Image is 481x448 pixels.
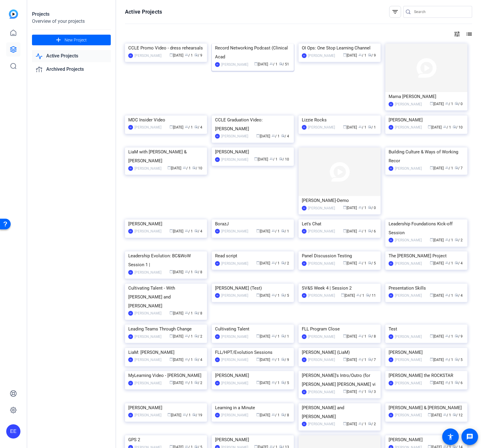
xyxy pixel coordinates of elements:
[272,229,280,233] span: / 1
[302,44,377,52] div: OI Ops: One Stop Learning Channel
[169,229,183,233] span: [DATE]
[430,334,433,338] span: calendar_today
[389,115,464,124] div: [PERSON_NAME]
[395,166,422,171] div: [PERSON_NAME]
[194,311,202,315] span: / 8
[308,261,335,266] div: [PERSON_NAME]
[455,102,458,105] span: radio
[453,125,463,129] span: / 10
[455,238,458,241] span: radio
[128,147,204,165] div: LiaM with [PERSON_NAME] & [PERSON_NAME]
[358,334,362,338] span: group
[256,261,260,264] span: calendar_today
[221,157,248,163] div: [PERSON_NAME]
[194,270,202,274] span: / 8
[445,261,453,265] span: / 1
[185,229,188,232] span: group
[308,228,335,234] div: [PERSON_NAME]
[183,166,186,169] span: group
[256,229,270,233] span: [DATE]
[128,284,204,310] div: Cultivating Talent - With [PERSON_NAME] and [PERSON_NAME]
[169,357,173,361] span: calendar_today
[134,228,161,234] div: [PERSON_NAME]
[368,206,376,210] span: / 0
[445,166,453,170] span: / 1
[366,293,376,298] span: / 11
[395,357,422,363] div: [PERSON_NAME]
[128,311,133,316] div: EE
[343,357,347,361] span: calendar_today
[343,334,357,338] span: [DATE]
[215,134,220,139] div: EE
[368,261,376,265] span: / 5
[430,102,444,106] span: [DATE]
[185,125,188,129] span: group
[194,358,202,362] span: / 4
[455,261,458,264] span: radio
[281,334,289,338] span: / 1
[281,293,285,297] span: radio
[281,229,285,232] span: radio
[389,348,464,357] div: [PERSON_NAME]
[221,261,248,266] div: [PERSON_NAME]
[445,238,449,241] span: group
[256,334,270,338] span: [DATE]
[395,237,422,243] div: [PERSON_NAME]
[343,261,357,265] span: [DATE]
[445,334,449,338] span: group
[343,334,347,338] span: calendar_today
[272,134,275,137] span: group
[169,270,183,274] span: [DATE]
[215,348,291,357] div: FLL/HPT/Evolution Sessions
[279,62,289,66] span: / 51
[128,166,133,171] div: EE
[215,334,220,339] div: EE
[32,18,111,25] div: Overview of your projects
[215,115,291,133] div: CCLE Graduation Video: [PERSON_NAME]
[215,251,291,260] div: Read script
[430,166,444,170] span: [DATE]
[128,348,204,357] div: LiaM: [PERSON_NAME]
[343,53,357,57] span: [DATE]
[185,270,193,274] span: / 1
[128,229,133,234] div: EE
[281,293,289,298] span: / 5
[358,125,366,129] span: / 1
[32,50,111,62] a: Active Projects
[215,147,291,156] div: [PERSON_NAME]
[430,102,433,105] span: calendar_today
[167,166,181,170] span: [DATE]
[389,147,464,165] div: Building Culture & Ways of Working Recor
[455,293,458,297] span: radio
[32,11,111,18] div: Projects
[430,261,433,264] span: calendar_today
[445,102,449,105] span: group
[447,433,454,440] mat-icon: accessibility
[272,357,275,361] span: group
[368,229,376,233] span: / 6
[389,357,393,362] div: EE
[308,124,335,130] div: [PERSON_NAME]
[169,229,173,232] span: calendar_today
[281,261,289,265] span: / 2
[389,92,464,101] div: Mama [PERSON_NAME]
[445,293,449,297] span: group
[221,334,248,340] div: [PERSON_NAME]
[256,134,260,137] span: calendar_today
[308,357,335,363] div: [PERSON_NAME]
[455,293,463,298] span: / 4
[256,334,260,338] span: calendar_today
[169,53,183,57] span: [DATE]
[215,284,291,293] div: [PERSON_NAME] (Test)
[308,334,335,340] div: [PERSON_NAME]
[302,251,377,260] div: Panel Discussion Testing
[389,261,393,266] div: EE
[302,125,307,130] div: EE
[185,125,193,129] span: / 1
[445,238,453,242] span: / 1
[134,310,161,316] div: [PERSON_NAME]
[358,334,366,338] span: / 1
[389,251,464,260] div: The [PERSON_NAME] Project
[185,53,193,57] span: / 1
[169,270,173,273] span: calendar_today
